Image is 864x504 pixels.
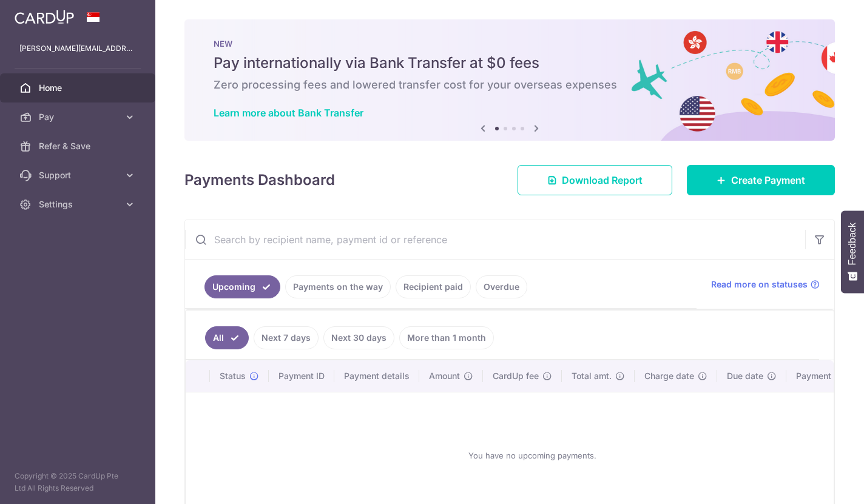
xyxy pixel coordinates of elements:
a: All [205,326,249,349]
a: Recipient paid [396,275,471,298]
span: Due date [727,370,763,382]
a: Create Payment [687,165,835,195]
h5: Pay internationally via Bank Transfer at $0 fees [214,53,806,73]
span: Download Report [562,173,643,187]
span: Support [39,169,119,181]
th: Payment ID [269,360,334,392]
span: Home [39,82,119,94]
p: [PERSON_NAME][EMAIL_ADDRESS][DOMAIN_NAME] [19,42,136,55]
span: Total amt. [572,370,612,382]
a: Overdue [476,275,527,298]
span: Create Payment [731,173,805,187]
span: Read more on statuses [711,278,808,291]
span: Refer & Save [39,140,119,152]
span: Feedback [847,223,858,265]
a: Read more on statuses [711,278,820,291]
span: Charge date [644,370,694,382]
input: Search by recipient name, payment id or reference [185,220,805,259]
a: Next 7 days [254,326,319,349]
a: Next 30 days [323,326,394,349]
span: Amount [429,370,460,382]
h4: Payments Dashboard [184,169,335,191]
a: More than 1 month [399,326,494,349]
img: CardUp [15,10,74,24]
span: Status [220,370,246,382]
img: Bank transfer banner [184,19,835,141]
a: Upcoming [204,275,280,298]
span: Pay [39,111,119,123]
p: NEW [214,39,806,49]
h6: Zero processing fees and lowered transfer cost for your overseas expenses [214,78,806,92]
a: Download Report [518,165,672,195]
button: Feedback - Show survey [841,210,864,293]
a: Learn more about Bank Transfer [214,107,363,119]
span: Settings [39,198,119,210]
span: CardUp fee [493,370,539,382]
th: Payment details [334,360,419,392]
a: Payments on the way [285,275,391,298]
